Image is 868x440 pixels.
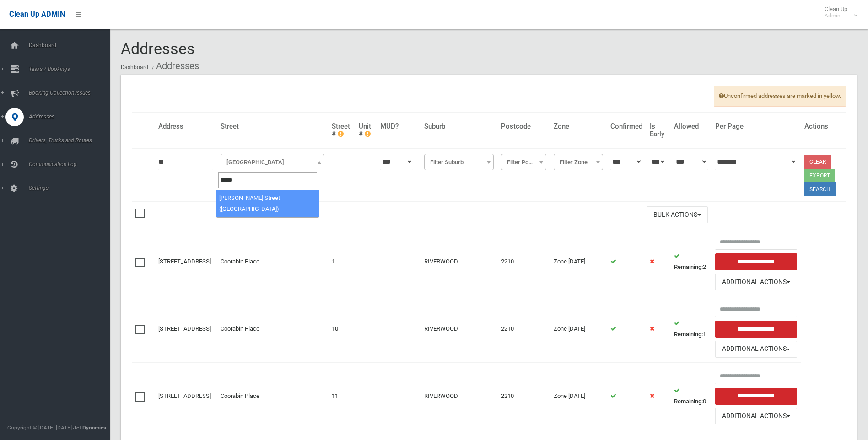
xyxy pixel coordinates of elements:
button: Export [804,169,835,182]
h4: Street [221,123,324,130]
button: Additional Actions [715,341,797,358]
h4: Confirmed [610,123,642,130]
span: Filter Zone [556,156,601,169]
h4: Is Early [650,123,667,138]
span: Clean Up ADMIN [9,10,65,19]
td: 2210 [497,228,550,295]
span: Filter Postcode [501,154,546,170]
strong: Remaining: [674,398,703,405]
h4: Unit # [359,123,372,138]
a: [STREET_ADDRESS] [158,325,211,332]
a: [STREET_ADDRESS] [158,258,211,265]
td: RIVERWOOD [421,295,497,363]
td: RIVERWOOD [421,228,497,295]
td: 1 [670,295,711,363]
h4: Zone [554,123,603,130]
h4: MUD? [380,123,417,130]
td: 2 [670,228,711,295]
strong: Remaining: [674,263,703,270]
span: Dashboard [26,42,117,48]
a: Clear [804,155,831,169]
td: 2210 [497,362,550,429]
span: Addresses [121,39,195,58]
span: Filter Suburb [424,154,493,170]
td: 2210 [497,295,550,363]
td: RIVERWOOD [421,362,497,429]
button: Additional Actions [715,408,797,425]
h4: Address [158,123,213,130]
button: Bulk Actions [647,206,708,223]
span: Clean Up [820,5,857,19]
li: Addresses [150,58,199,75]
h4: Suburb [424,123,493,130]
h4: Allowed [674,123,707,130]
strong: Jet Dynamics [73,424,106,431]
td: Coorabin Place [217,228,328,295]
span: Copyright © [DATE]-[DATE] [7,424,72,431]
td: Zone [DATE] [550,295,607,363]
td: 0 [670,362,711,429]
h4: Actions [804,123,842,130]
span: Unconfirmed addresses are marked in yellow. [714,86,846,107]
span: Booking Collection Issues [26,90,117,96]
td: Coorabin Place [217,362,328,429]
span: Settings [26,185,117,191]
h4: Street # [332,123,351,138]
td: 11 [328,362,355,429]
span: Filter Zone [554,154,603,170]
a: [STREET_ADDRESS] [158,392,211,399]
span: Filter Street [221,154,324,170]
button: Additional Actions [715,274,797,290]
h4: Postcode [501,123,546,130]
td: 1 [328,228,355,295]
span: Drivers, Trucks and Routes [26,137,117,144]
button: Search [804,182,836,196]
span: Addresses [26,113,117,120]
span: Tasks / Bookings [26,66,117,72]
span: Filter Suburb [426,156,491,169]
li: [PERSON_NAME] Street ([GEOGRAPHIC_DATA]) [216,190,319,217]
a: Dashboard [121,64,148,70]
td: Coorabin Place [217,295,328,363]
small: Admin [825,12,847,19]
span: Communication Log [26,161,117,167]
td: 10 [328,295,355,363]
td: Zone [DATE] [550,228,607,295]
h4: Per Page [715,123,797,130]
span: Filter Postcode [503,156,544,169]
strong: Remaining: [674,331,703,338]
span: Filter Street [223,156,322,169]
td: Zone [DATE] [550,362,607,429]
